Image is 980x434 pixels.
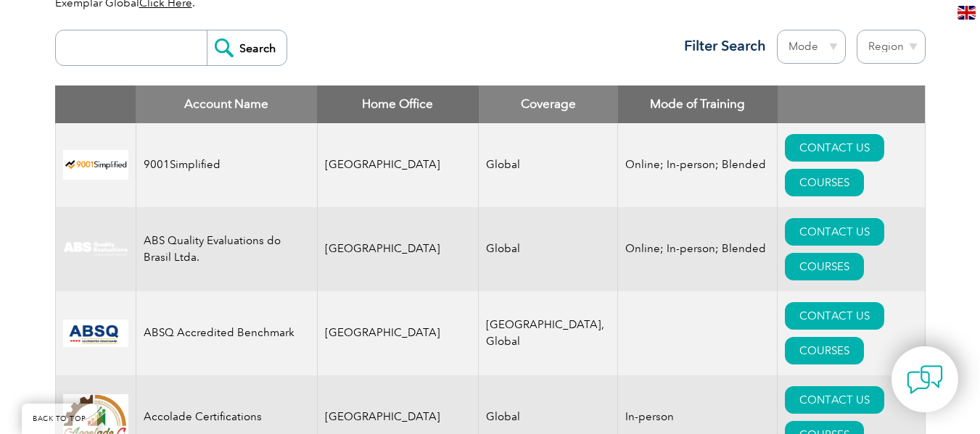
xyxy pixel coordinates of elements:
a: CONTACT US [785,386,884,414]
img: 37c9c059-616f-eb11-a812-002248153038-logo.png [63,150,128,180]
input: Search [207,30,287,65]
a: CONTACT US [785,302,884,330]
td: Global [479,123,618,207]
th: Mode of Training: activate to sort column ascending [618,85,778,123]
td: Online; In-person; Blended [618,207,778,291]
td: ABS Quality Evaluations do Brasil Ltda. [136,207,317,291]
th: Home Office: activate to sort column ascending [317,85,479,123]
td: 9001Simplified [136,123,317,207]
a: BACK TO TOP [22,404,97,434]
img: contact-chat.png [907,362,943,398]
a: COURSES [785,169,864,196]
a: CONTACT US [785,218,884,246]
img: cc24547b-a6e0-e911-a812-000d3a795b83-logo.png [63,320,128,347]
a: COURSES [785,337,864,364]
a: CONTACT US [785,134,884,162]
td: Global [479,207,618,291]
td: [GEOGRAPHIC_DATA] [317,207,479,291]
th: Account Name: activate to sort column descending [136,85,317,123]
th: Coverage: activate to sort column ascending [479,85,618,123]
td: ABSQ Accredited Benchmark [136,291,317,375]
td: Online; In-person; Blended [618,123,778,207]
td: [GEOGRAPHIC_DATA], Global [479,291,618,375]
th: : activate to sort column ascending [778,85,925,123]
h3: Filter Search [675,37,766,55]
td: [GEOGRAPHIC_DATA] [317,123,479,207]
img: c92924ac-d9bc-ea11-a814-000d3a79823d-logo.jpg [63,241,128,257]
img: en [958,6,976,20]
td: [GEOGRAPHIC_DATA] [317,291,479,375]
a: COURSES [785,253,864,280]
